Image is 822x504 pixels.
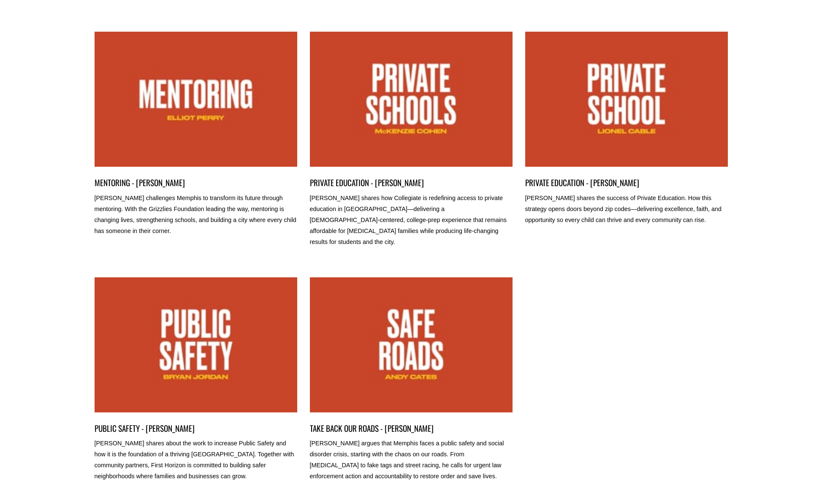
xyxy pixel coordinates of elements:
[525,177,728,189] a: PRIVATE EDUCATION - [PERSON_NAME]
[310,193,513,248] p: [PERSON_NAME] shares how Collegiate is redefining access to private education in [GEOGRAPHIC_DATA...
[95,423,297,434] a: PUBLIC SAFETY - [PERSON_NAME]
[95,32,297,167] a: MENTORING - ELLIOT PERRY
[310,277,513,412] a: TAKE BACK OUR ROADS - ANDY CATES
[310,177,513,189] a: PRIVATE EDUCATION - [PERSON_NAME]
[525,193,728,226] p: [PERSON_NAME] shares the success of Private Education. How this strategy opens doors beyond zip c...
[95,277,297,412] a: PUBLIC SAFETY - BRYAN JORDAN
[95,438,297,482] p: [PERSON_NAME] shares about the work to increase Public Safety and how it is the foundation of a t...
[310,32,513,167] a: PRIVATE EDUCATION - MCKENZIE COHEN
[95,177,297,189] a: MENTORING - [PERSON_NAME]
[310,438,513,482] p: [PERSON_NAME] argues that Memphis faces a public safety and social disorder crisis, starting with...
[525,32,728,167] a: PRIVATE EDUCATION - LIONEL CABLE
[95,193,297,237] p: [PERSON_NAME] challenges Memphis to transform its future through mentoring. With the Grizzlies Fo...
[310,423,513,434] a: TAKE BACK OUR ROADS - [PERSON_NAME]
